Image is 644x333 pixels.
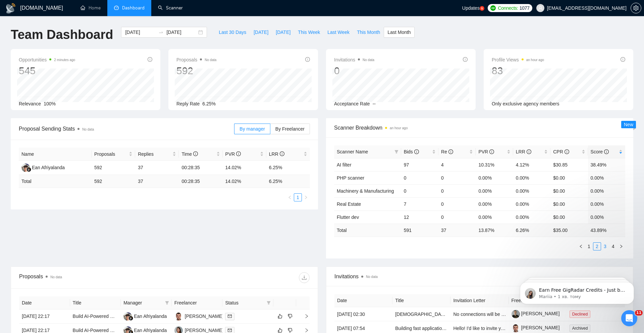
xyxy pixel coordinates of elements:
a: Archived [570,325,593,331]
img: gigradar-bm.png [128,316,133,321]
td: 7 [401,197,438,210]
th: Proposals [92,148,135,161]
td: 0 [401,171,438,184]
iframe: Intercom notifications повідомлення [510,268,644,315]
div: 0 [334,64,374,77]
td: $0.00 [550,171,588,184]
span: user [538,6,543,10]
span: info-circle [604,149,609,154]
span: download [299,275,309,280]
td: 0 [401,184,438,197]
img: AT [174,312,183,321]
div: [PERSON_NAME] [185,313,223,320]
span: CPR [553,149,569,154]
button: dislike [286,312,294,320]
span: right [304,195,308,199]
span: New [624,122,633,127]
td: 0.00% [588,184,625,197]
th: Freelancer [509,294,567,307]
span: Time [181,151,198,157]
span: dislike [288,314,292,319]
span: info-circle [527,149,531,154]
li: 4 [609,242,617,250]
span: info-circle [280,151,284,156]
span: Proposals [94,150,127,158]
a: 2 [593,243,601,250]
button: download [299,272,310,283]
span: Last 30 Days [219,29,246,36]
a: Real Estate [337,201,361,207]
button: Last 30 Days [215,27,250,38]
td: $0.00 [550,184,588,197]
td: 0.00% [513,210,550,224]
h1: Team Dashboard [11,27,113,43]
time: 2 minutes ago [54,58,75,62]
td: Total [19,175,92,188]
span: filter [393,147,400,157]
span: 6.25% [202,101,216,106]
div: Ean Afriyalanda [134,313,167,320]
span: Only exclusive agency members [492,101,559,106]
td: 0 [438,184,476,197]
span: like [278,314,282,319]
input: End date [166,29,197,36]
text: 5 [481,7,483,10]
button: Last Month [384,27,414,38]
span: Updates [462,5,480,11]
span: Score [591,149,609,154]
img: upwork-logo.png [490,5,496,11]
img: c17umd4jqStVuAk587fGItfH-9XGka6u9ewrHAsvG3Yz-iTiI_z6dUdZ0ThnphVOmh [512,324,520,332]
div: 592 [176,64,216,77]
td: Native Speakers of Swedish – Talent Bench for Future Managed Services Recording Projects [392,307,450,321]
span: Last Month [387,29,411,36]
span: 1077 [520,4,530,12]
span: Bids [404,149,419,154]
td: 10.31% [476,158,513,171]
a: EAEan Afriyalanda [21,164,65,170]
span: info-circle [463,57,468,62]
span: info-circle [305,57,310,62]
td: 4 [438,158,476,171]
span: dashboard [114,5,119,10]
span: This Week [298,29,320,36]
td: 37 [135,161,179,175]
span: Reply Rate [176,101,200,106]
button: [DATE] [250,27,272,38]
span: No data [205,58,216,62]
img: EA [21,163,30,172]
td: 591 [401,224,438,237]
a: Flutter dev [337,215,359,220]
td: 97 [401,158,438,171]
img: logo [5,3,16,14]
span: left [288,195,292,199]
td: 6.25% [266,161,310,175]
span: info-circle [621,57,625,62]
th: Title [392,294,450,307]
span: Status [225,299,264,306]
td: 0.00% [476,171,513,184]
a: PHP scanner [337,175,364,181]
span: info-circle [565,149,569,154]
li: Previous Page [286,193,294,201]
td: 0.00% [476,197,513,210]
span: LRR [516,149,531,154]
button: left [577,242,585,250]
span: By Freelancer [275,126,305,132]
span: info-circle [148,57,152,62]
span: Replies [138,150,171,158]
span: filter [265,298,272,308]
span: Invitations [334,272,625,281]
button: like [276,312,284,320]
td: 0 [438,197,476,210]
a: EAEan Afriyalanda [123,327,167,333]
td: $30.85 [550,158,588,171]
li: Next Page [302,193,310,201]
a: 3 [601,243,609,250]
span: Manager [123,299,162,306]
div: Ean Afriyalanda [32,164,65,171]
span: Relevance [19,101,41,106]
td: Total [334,224,401,237]
span: Scanner Breakdown [334,124,625,132]
a: homeHome [80,5,101,11]
span: LRR [269,151,284,157]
